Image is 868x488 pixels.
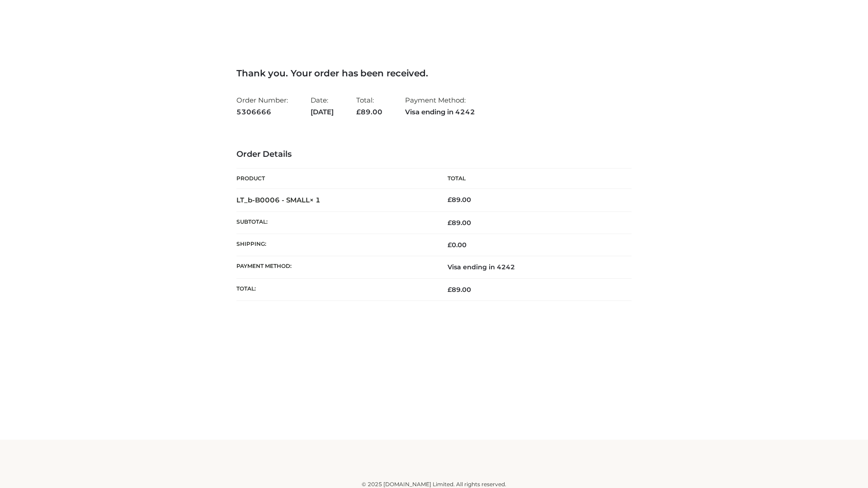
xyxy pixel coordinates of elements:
span: 89.00 [448,286,471,294]
td: Visa ending in 4242 [434,256,632,278]
bdi: 0.00 [448,241,467,249]
li: Order Number: [236,92,288,120]
th: Total: [236,278,434,300]
th: Subtotal: [236,211,434,234]
strong: 5306666 [236,106,288,118]
span: 89.00 [356,108,382,116]
span: £ [448,196,452,204]
span: £ [448,241,452,249]
span: £ [448,219,452,227]
li: Payment Method: [405,92,475,120]
strong: LT_b-B0006 - SMALL [236,196,321,204]
span: £ [356,108,361,116]
li: Date: [311,92,334,120]
li: Total: [356,92,382,120]
strong: [DATE] [311,106,334,118]
span: 89.00 [448,219,471,227]
bdi: 89.00 [448,196,471,204]
strong: Visa ending in 4242 [405,106,475,118]
h3: Order Details [236,150,632,160]
th: Product [236,169,434,189]
strong: × 1 [310,196,321,204]
h3: Thank you. Your order has been received. [236,68,632,79]
span: £ [448,286,452,294]
th: Payment method: [236,256,434,278]
th: Total [434,169,632,189]
th: Shipping: [236,234,434,256]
